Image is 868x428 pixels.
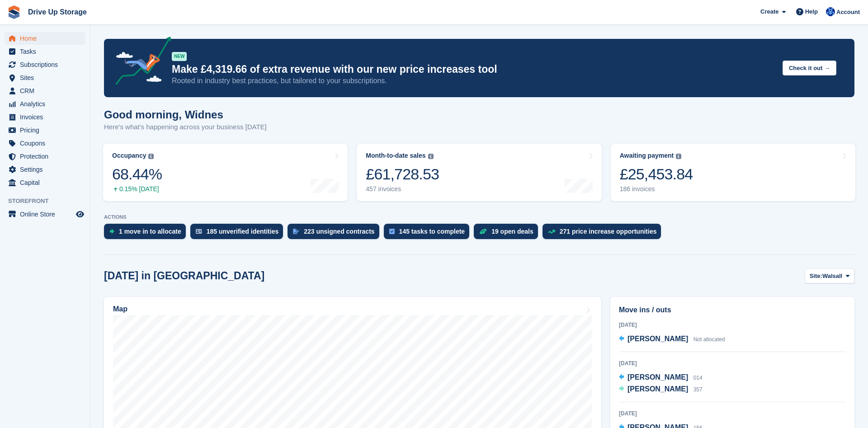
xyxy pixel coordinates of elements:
span: 014 [693,375,703,381]
div: [DATE] [619,409,846,418]
a: 223 unsigned contracts [288,224,383,244]
button: Check it out → [783,61,836,75]
img: Widnes Team [826,7,835,16]
img: deal-1b604bf984904fb50ccaf53a9ad4b4a5d6e5aea283cecdc64d6e3604feb123c2.svg [479,228,487,235]
span: Pricing [20,124,74,136]
a: menu [5,85,85,97]
span: Tasks [20,45,74,58]
a: Occupancy 68.44% 0.15% [DATE] [103,144,348,201]
img: price_increase_opportunities-93ffe204e8149a01c8c9dc8f82e8f89637d9d84a8eef4429ea346261dce0b2c0.svg [548,230,555,234]
div: Awaiting payment [620,152,674,160]
span: Subscriptions [20,58,74,71]
a: Preview store [75,209,85,220]
a: menu [5,45,85,58]
a: menu [5,163,85,176]
span: Settings [20,163,74,176]
span: Walsall [822,272,842,281]
img: move_ins_to_allocate_icon-fdf77a2bb77ea45bf5b3d319d69a93e2d87916cf1d5bf7949dd705db3b84f3ca.svg [109,229,114,234]
h2: [DATE] in [GEOGRAPHIC_DATA] [104,270,264,282]
a: 271 price increase opportunities [542,224,666,244]
a: [PERSON_NAME] 014 [619,372,703,384]
div: 19 open deals [491,228,533,235]
div: 1 move in to allocate [119,228,181,235]
div: £61,728.53 [366,165,439,183]
div: 186 invoices [620,185,693,193]
a: 145 tasks to complete [384,224,474,244]
span: Online Store [20,208,74,221]
div: [DATE] [619,321,846,329]
h2: Map [113,305,127,313]
a: menu [5,150,85,163]
img: stora-icon-8386f47178a22dfd0bd8f6a31ec36ba5ce8667c1dd55bd0f319d3a0aa187defe.svg [7,5,21,19]
h2: Move ins / outs [619,305,846,315]
img: task-75834270c22a3079a89374b754ae025e5fb1db73e45f91037f5363f120a921f8.svg [389,229,395,234]
span: Site: [810,272,822,281]
a: [PERSON_NAME] 357 [619,384,703,395]
div: £25,453.84 [620,165,693,183]
div: Occupancy [112,152,146,160]
a: menu [5,32,85,45]
img: icon-info-grey-7440780725fd019a000dd9b08b2336e03edf1995a4989e88bcd33f0948082b44.svg [148,154,154,159]
span: Home [20,32,74,45]
a: menu [5,111,85,123]
span: 357 [693,386,703,393]
p: Make £4,319.66 of extra revenue with our new price increases tool [172,63,775,76]
a: 1 move in to allocate [104,224,190,244]
span: Protection [20,150,74,163]
p: Here's what's happening across your business [DATE] [104,122,267,132]
div: Month-to-date sales [366,152,425,160]
span: Invoices [20,111,74,123]
h1: Good morning, Widnes [104,108,267,121]
a: Drive Up Storage [24,5,90,19]
div: 68.44% [112,165,162,183]
div: NEW [172,52,187,61]
span: CRM [20,85,74,97]
span: [PERSON_NAME] [627,335,688,343]
img: price-adjustments-announcement-icon-8257ccfd72463d97f412b2fc003d46551f7dbcb40ab6d574587a9cd5c0d94... [108,37,171,88]
span: Capital [20,176,74,189]
span: Create [760,7,778,16]
span: Coupons [20,137,74,150]
a: menu [5,98,85,110]
a: menu [5,176,85,189]
img: icon-info-grey-7440780725fd019a000dd9b08b2336e03edf1995a4989e88bcd33f0948082b44.svg [428,154,434,159]
p: Rooted in industry best practices, but tailored to your subscriptions. [172,76,775,86]
a: 185 unverified identities [190,224,288,244]
span: [PERSON_NAME] [627,373,688,381]
img: verify_identity-adf6edd0f0f0b5bbfe63781bf79b02c33cf7c696d77639b501bdc392416b5a36.svg [196,229,202,234]
span: Account [836,8,860,17]
span: Help [805,7,818,16]
span: Storefront [8,197,90,206]
span: Not allocated [693,336,725,343]
div: 457 invoices [366,185,439,193]
button: Site: Walsall [805,268,854,283]
a: menu [5,208,85,221]
img: icon-info-grey-7440780725fd019a000dd9b08b2336e03edf1995a4989e88bcd33f0948082b44.svg [676,154,681,159]
a: menu [5,137,85,150]
p: ACTIONS [104,214,854,220]
img: contract_signature_icon-13c848040528278c33f63329250d36e43548de30e8caae1d1a13099fd9432cc5.svg [293,229,299,234]
span: Sites [20,71,74,84]
a: Month-to-date sales £61,728.53 457 invoices [357,144,601,201]
div: 145 tasks to complete [399,228,465,235]
div: 271 price increase opportunities [560,228,657,235]
span: Analytics [20,98,74,110]
div: [DATE] [619,359,846,367]
a: Awaiting payment £25,453.84 186 invoices [611,144,855,201]
div: 0.15% [DATE] [112,185,162,193]
a: 19 open deals [474,224,542,244]
div: 223 unsigned contracts [304,228,374,235]
span: [PERSON_NAME] [627,385,688,393]
a: menu [5,58,85,71]
a: menu [5,71,85,84]
a: [PERSON_NAME] Not allocated [619,334,725,345]
div: 185 unverified identities [207,228,279,235]
a: menu [5,124,85,136]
